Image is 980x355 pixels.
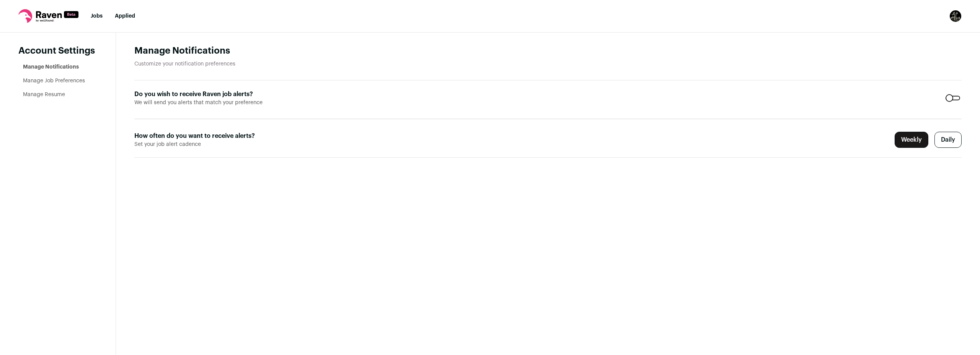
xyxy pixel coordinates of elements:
p: Customize your notification preferences [134,60,962,68]
a: Manage Resume [23,92,65,97]
a: Manage Notifications [23,64,79,70]
span: We will send you alerts that match your preference [134,99,412,106]
header: Account Settings [18,45,97,57]
span: Set your job alert cadence [134,141,412,148]
a: Applied [115,13,135,19]
label: Daily [934,132,962,148]
label: How often do you want to receive alerts? [134,131,412,141]
a: Manage Job Preferences [23,78,85,83]
h1: Manage Notifications [134,45,962,57]
img: 16390580-medium_jpg [949,10,962,22]
label: Weekly [895,132,928,148]
a: Jobs [91,13,103,19]
button: Open dropdown [949,10,962,22]
label: Do you wish to receive Raven job alerts? [134,90,412,99]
